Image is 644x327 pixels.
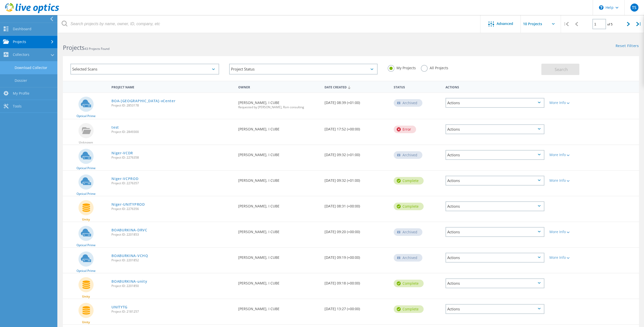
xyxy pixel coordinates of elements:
span: Optical Prime [76,115,96,118]
a: BOA-[GEOGRAPHIC_DATA]-vCenter [111,99,175,103]
div: Project Status [229,64,378,75]
div: More Info [549,153,590,157]
div: More Info [549,179,590,182]
div: Archived [394,254,422,262]
span: Unity [82,218,90,221]
span: Project ID: 2201852 [111,259,233,262]
div: Actions [446,98,544,108]
div: [DATE] 08:31 (+00:00) [322,196,391,213]
span: Project ID: 2276358 [111,156,233,159]
span: 43 Projects Found [85,47,109,51]
div: Selected Scans [70,64,219,75]
div: [PERSON_NAME], I CUBE [236,222,322,239]
span: Project ID: 2201853 [111,233,233,236]
span: Unknown [79,141,93,144]
div: Project Name [109,82,236,91]
div: More Info [549,101,590,104]
div: Actions [443,82,547,91]
div: Archived [394,151,422,159]
div: [PERSON_NAME], I CUBE [236,248,322,264]
span: Optical Prime [76,192,96,195]
span: Advanced [497,22,513,25]
div: [PERSON_NAME], I CUBE [236,196,322,213]
div: Archived [394,99,422,107]
div: [PERSON_NAME], I CUBE [236,93,322,114]
div: Actions [446,304,544,314]
div: | [561,15,571,33]
div: Actions [446,253,544,263]
span: TS [632,6,636,10]
span: Requested by [PERSON_NAME], Rsm consulting [238,106,320,109]
span: Project ID: 2849300 [111,130,233,133]
div: Archived [394,228,422,236]
a: BOABURKINA-unity [111,280,147,283]
span: Optical Prime [76,244,96,247]
a: test [111,126,119,129]
span: Optical Prime [76,269,96,272]
div: [PERSON_NAME], I CUBE [236,145,322,162]
div: Status [391,82,443,91]
a: Niger-VCDR [111,151,133,155]
div: [PERSON_NAME], I CUBE [236,119,322,136]
div: Error [394,126,416,133]
svg: \n [599,5,603,10]
span: Project ID: 2276356 [111,207,233,210]
div: [DATE] 13:27 (+00:00) [322,299,391,316]
div: [PERSON_NAME], I CUBE [236,171,322,187]
a: BOABURKINA-VCHQ [111,254,148,258]
div: [DATE] 17:52 (+00:00) [322,119,391,136]
div: [DATE] 09:32 (+01:00) [322,145,391,162]
div: Owner [236,82,322,91]
div: Date Created [322,82,391,92]
div: [DATE] 09:20 (+00:00) [322,222,391,239]
div: Actions [446,201,544,211]
div: [DATE] 09:32 (+01:00) [322,171,391,187]
span: Project ID: 2853178 [111,104,233,107]
label: All Projects [421,65,448,70]
div: Actions [446,176,544,186]
span: Project ID: 2201850 [111,284,233,287]
div: | [634,15,644,33]
a: Live Optics Dashboard [5,11,59,14]
div: More Info [549,256,590,259]
div: More Info [549,230,590,234]
button: Search [541,64,579,75]
span: Unity [82,321,90,324]
a: UNITYTG [111,305,128,309]
label: My Projects [388,65,416,70]
div: [DATE] 09:19 (+00:00) [322,248,391,264]
div: [PERSON_NAME], I CUBE [236,299,322,316]
a: Niger-UNITYPROD [111,203,145,206]
span: Project ID: 2276357 [111,182,233,185]
div: Complete [394,203,424,210]
b: Projects [63,44,85,52]
div: Actions [446,124,544,134]
a: Reset Filters [616,44,639,48]
div: Actions [446,150,544,160]
span: of 5 [607,22,613,26]
span: Search [555,67,568,72]
div: Actions [446,278,544,288]
div: [PERSON_NAME], I CUBE [236,273,322,290]
span: Optical Prime [76,167,96,170]
a: BOABURKINA-DRVC [111,228,147,232]
a: Niger-VCPROD [111,177,138,180]
div: Complete [394,280,424,287]
div: Complete [394,177,424,185]
div: [DATE] 08:39 (+01:00) [322,93,391,110]
span: Project ID: 2181257 [111,310,233,313]
div: [DATE] 09:18 (+00:00) [322,273,391,290]
div: Actions [446,227,544,237]
div: Complete [394,305,424,313]
input: Search projects by name, owner, ID, company, etc [58,15,481,33]
span: Unity [82,295,90,298]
